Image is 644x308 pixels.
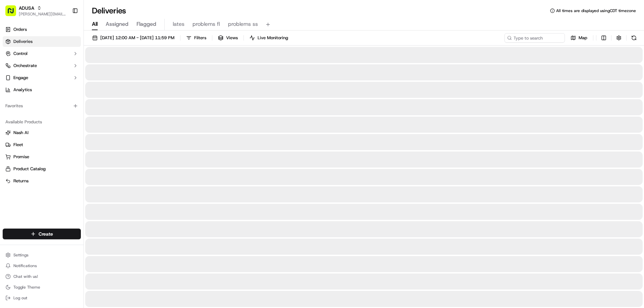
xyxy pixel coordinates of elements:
span: [DATE] 12:00 AM - [DATE] 11:59 PM [100,35,174,41]
input: Type to search [504,33,565,43]
span: Assigned [106,20,128,28]
span: Orchestrate [13,63,37,69]
span: Control [13,51,28,57]
span: Chat with us! [13,274,38,279]
a: Product Catalog [5,166,78,172]
a: Deliveries [3,36,81,47]
button: Returns [3,176,81,186]
button: Promise [3,151,81,162]
h1: Deliveries [92,5,126,16]
span: Notifications [13,263,37,268]
button: Live Monitoring [247,33,291,43]
span: Create [39,231,53,237]
span: All [92,20,98,28]
button: Engage [3,72,81,83]
button: Orchestrate [3,60,81,71]
span: lates [173,20,184,28]
span: Nash AI [13,130,29,136]
span: All times are displayed using CDT timezone [556,8,636,13]
a: Fleet [5,142,78,148]
div: Available Products [3,117,81,127]
button: [DATE] 12:00 AM - [DATE] 11:59 PM [89,33,177,43]
span: Promise [13,154,29,160]
a: Orders [3,24,81,35]
button: Nash AI [3,127,81,138]
span: Analytics [13,87,32,93]
button: Refresh [629,33,639,43]
button: Filters [183,33,209,43]
button: Settings [3,250,81,260]
button: ADUSA [19,5,34,11]
button: Product Catalog [3,164,81,174]
span: Returns [13,178,29,184]
button: Log out [3,293,81,303]
span: Live Monitoring [258,35,288,41]
button: Fleet [3,139,81,150]
span: Deliveries [13,39,33,45]
div: Favorites [3,101,81,111]
button: Chat with us! [3,272,81,281]
button: Notifications [3,261,81,270]
span: Toggle Theme [13,285,40,290]
button: Toggle Theme [3,283,81,292]
button: ADUSA[PERSON_NAME][EMAIL_ADDRESS][PERSON_NAME][DOMAIN_NAME] [3,3,69,19]
span: problems ss [228,20,258,28]
span: Log out [13,295,27,301]
span: Orders [13,26,27,33]
button: Views [215,33,241,43]
span: Engage [13,75,28,81]
span: problems fl [193,20,220,28]
span: Views [226,35,238,41]
span: Filters [194,35,206,41]
span: Flagged [137,20,156,28]
span: Map [579,35,587,41]
a: Nash AI [5,130,78,136]
span: Settings [13,252,29,258]
span: Product Catalog [13,166,46,172]
button: Map [568,33,590,43]
button: Create [3,229,81,239]
span: Fleet [13,142,23,148]
a: Promise [5,154,78,160]
a: Analytics [3,84,81,95]
button: Control [3,48,81,59]
button: [PERSON_NAME][EMAIL_ADDRESS][PERSON_NAME][DOMAIN_NAME] [19,11,67,17]
a: Returns [5,178,78,184]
